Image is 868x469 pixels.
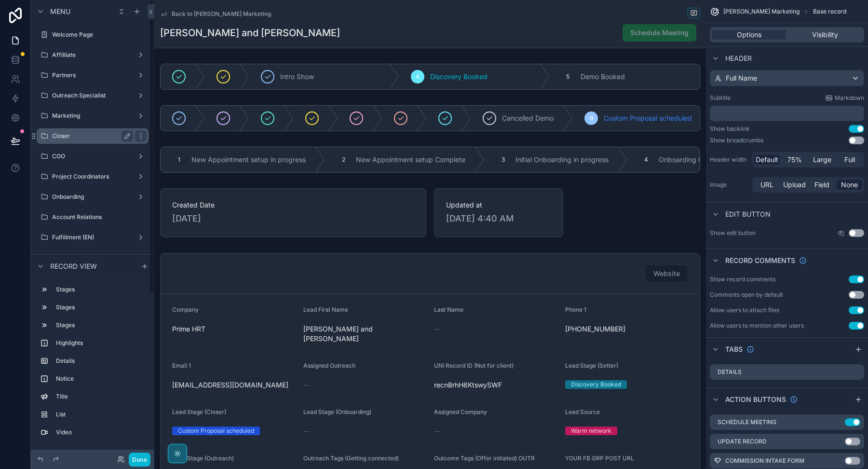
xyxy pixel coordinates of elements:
h1: [PERSON_NAME] and [PERSON_NAME] [160,26,340,40]
div: Show record comments [710,276,775,283]
a: Project Coordinators [37,169,149,184]
div: Allow users to mention other users [710,322,804,330]
label: Schedule Meeting [718,418,776,426]
label: Welcome Page [52,31,147,39]
label: Stages [56,321,145,329]
span: Tabs [725,345,743,354]
a: Back to [PERSON_NAME] Marketing [160,10,271,18]
label: Fulfillment (EN) [52,234,133,241]
span: Header [725,54,752,63]
span: Field [814,180,829,190]
span: Edit button [725,209,771,219]
label: Details [56,357,145,365]
a: Account Relations [37,209,149,225]
span: Base record [813,8,846,15]
label: Details [718,368,742,376]
div: Show breadcrumbs [710,137,763,144]
span: Visibility [812,30,838,40]
label: Update Record [718,438,767,445]
span: Back to [PERSON_NAME] Marketing [172,10,271,18]
label: Closer [52,132,129,140]
a: Markdown [825,94,864,102]
div: scrollable content [31,277,154,450]
div: scrollable content [710,106,864,121]
label: Onboarding [52,193,133,201]
a: Partners [37,68,149,83]
div: Comments open by default [710,291,783,299]
span: Large [813,155,831,165]
label: Affilliate [52,51,133,59]
button: Full Name [710,70,864,86]
label: Customer Portal (EN) [52,254,133,262]
label: Stages [56,286,145,293]
span: Full [844,155,855,165]
label: COO [52,152,133,160]
label: List [56,411,145,418]
span: [PERSON_NAME] Marketing [723,8,800,15]
a: Outreach Specialist [37,88,149,103]
span: None [841,180,858,190]
a: Closer [37,128,149,144]
label: Subtitle [710,94,731,102]
span: Record view [50,262,97,271]
label: Stages [56,303,145,311]
a: Fulfillment (EN) [37,230,149,245]
label: Marketing [52,112,133,120]
div: Show backlink [710,125,750,133]
a: Customer Portal (EN) [37,250,149,265]
span: Markdown [835,94,864,102]
label: Header width [710,156,748,164]
label: Account Relations [52,213,147,221]
span: Options [737,30,761,40]
span: 75% [787,155,802,165]
span: URL [760,180,773,190]
label: Title [56,393,145,400]
a: Welcome Page [37,27,149,42]
label: Notice [56,375,145,383]
label: Show edit button [710,229,756,237]
a: Onboarding [37,189,149,205]
span: Action buttons [725,395,786,404]
span: Upload [783,180,806,190]
label: Image [710,181,748,189]
label: Project Coordinators [52,173,133,180]
div: Allow users to attach files [710,306,779,314]
span: Full Name [726,73,757,83]
label: Highlights [56,339,145,347]
label: Outreach Specialist [52,92,133,99]
span: Default [756,155,778,165]
a: Marketing [37,108,149,124]
label: Video [56,428,145,436]
label: Partners [52,71,133,79]
button: Done [129,453,150,467]
a: Affilliate [37,47,149,63]
a: COO [37,149,149,164]
span: Record comments [725,256,795,265]
span: Menu [50,7,70,16]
